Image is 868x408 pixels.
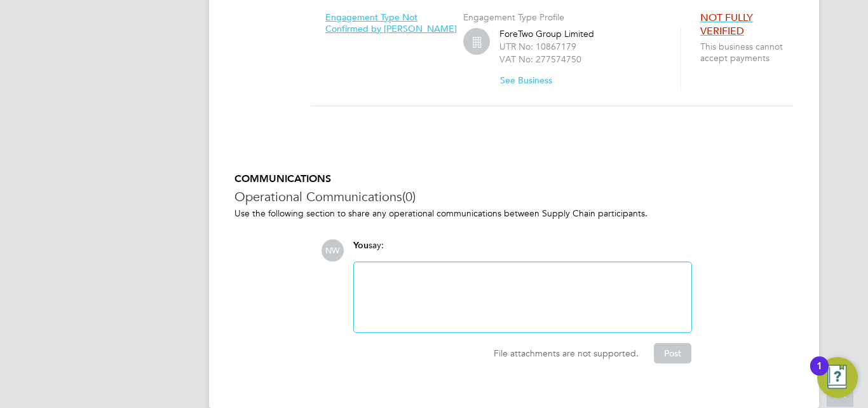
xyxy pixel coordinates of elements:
p: Use the following section to share any operational communications between Supply Chain participants. [234,208,794,219]
span: You [353,240,369,251]
h3: Operational Communications [234,188,794,205]
button: Post [654,343,691,363]
span: File attachments are not supported. [494,348,639,359]
button: Open Resource Center, 1 new notification [817,357,858,398]
h5: COMMUNICATIONS [234,172,794,186]
span: This business cannot accept payments [700,41,799,64]
label: Engagement Type Profile [463,11,564,23]
button: See Business [499,70,562,90]
div: say: [353,239,692,262]
label: UTR No: 10867179 [499,41,576,52]
span: Engagement Type Not Confirmed by [PERSON_NAME] [325,11,457,34]
span: (0) [402,188,416,205]
span: NOT FULLY VERIFIED [700,11,753,38]
div: 1 [817,366,822,383]
span: NW [322,239,344,262]
label: VAT No: 277574750 [499,53,581,65]
div: ForeTwo Group Limited [499,28,665,90]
